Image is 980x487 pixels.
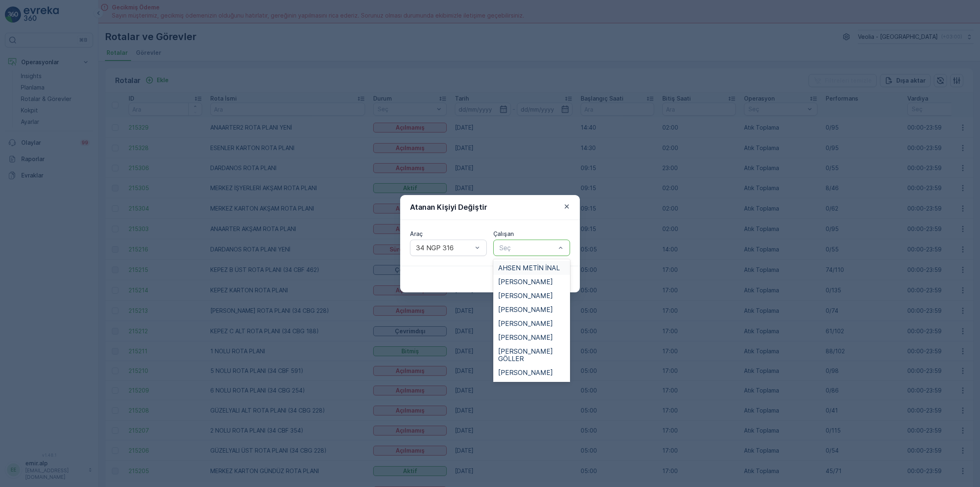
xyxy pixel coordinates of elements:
label: Araç [410,230,423,237]
span: [PERSON_NAME] [498,292,553,299]
label: Çalışan [493,230,514,237]
span: [PERSON_NAME] [498,334,553,341]
p: Seç [499,243,556,253]
span: [PERSON_NAME] [498,278,553,285]
span: [PERSON_NAME] [498,306,553,313]
p: Atanan Kişiyi Değiştir [410,202,487,213]
span: [PERSON_NAME] GÖLLER [498,348,565,362]
span: AHSEN METİN İNAL [498,264,560,272]
span: [PERSON_NAME] [498,320,553,327]
span: [PERSON_NAME] [498,369,553,376]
